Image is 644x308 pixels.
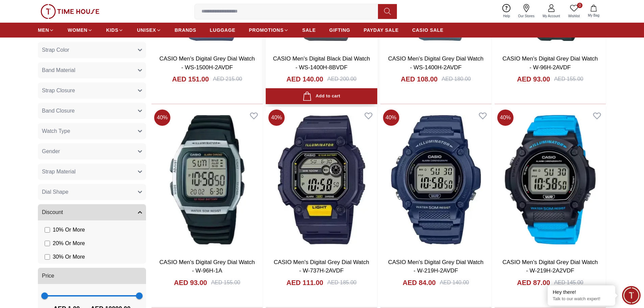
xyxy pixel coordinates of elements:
a: WOMEN [68,24,93,36]
span: 40 % [268,110,285,126]
div: Add to cart [303,92,340,101]
button: Gender [38,143,146,160]
button: Strap Material [38,164,146,180]
button: Band Material [38,62,146,78]
img: ... [41,4,99,19]
a: Help [499,3,514,20]
input: 10% Or More [45,227,50,233]
span: My Account [540,14,563,19]
span: 40 % [383,110,399,126]
div: AED 200.00 [327,75,356,83]
a: CASIO Men's Digital Grey Dial Watch - W-737H-2AVDF [274,259,369,274]
a: CASIO Men's Digital Grey Dial Watch - W-219H-2A2VDF [502,259,598,274]
span: Strap Closure [42,87,75,95]
img: CASIO Men's Digital Grey Dial Watch - W-737H-2AVDF [266,107,377,252]
a: GIFTING [329,24,350,36]
span: PAYDAY SALE [364,27,399,33]
button: Dial Shape [38,184,146,200]
span: 30 % Or More [53,253,85,261]
span: Watch Type [42,127,70,135]
a: Our Stores [514,3,539,20]
a: PROMOTIONS [249,24,289,36]
a: KIDS [106,24,123,36]
a: SALE [302,24,316,36]
span: 40 % [154,110,170,126]
span: Band Closure [42,107,75,115]
button: Watch Type [38,123,146,139]
div: AED 140.00 [440,279,469,287]
span: Wishlist [566,14,582,19]
h4: AED 151.00 [172,74,209,84]
p: Talk to our watch expert! [553,296,610,302]
a: CASIO Men's Digital Black Dial Watch - WS-1400H-8BVDF [273,55,370,71]
span: KIDS [106,27,118,33]
div: AED 215.00 [213,75,242,83]
a: CASIO Men's Digital Grey Dial Watch - WS-1400H-2AVDF [388,55,483,71]
h4: AED 93.00 [517,74,550,84]
h4: AED 140.00 [286,74,323,84]
a: CASIO Men's Digital Grey Dial Watch - W-219H-2AVDF [388,259,483,274]
span: Dial Shape [42,188,68,196]
span: UNISEX [137,27,156,33]
img: CASIO Men's Digital Grey Dial Watch - W-96H-1A [151,107,263,252]
span: Strap Color [42,46,69,54]
div: AED 180.00 [442,75,471,83]
h4: AED 87.00 [517,278,550,287]
div: AED 155.00 [211,279,240,287]
span: WOMEN [68,27,88,33]
a: CASIO Men's Digital Grey Dial Watch - W-96H-2AVDF [502,55,598,71]
div: Hey there! [553,289,610,295]
a: UNISEX [137,24,161,36]
h4: AED 84.00 [403,278,436,287]
span: Strap Material [42,168,76,176]
a: CASIO Men's Digital Grey Dial Watch - W-96H-1A [160,259,255,274]
a: PAYDAY SALE [364,24,399,36]
h4: AED 108.00 [401,74,438,84]
span: LUGGAGE [210,27,236,33]
span: Discount [42,208,63,216]
input: 20% Or More [45,241,50,246]
span: MEN [38,27,49,33]
span: CASIO SALE [412,27,444,33]
input: 30% Or More [45,254,50,260]
span: BRANDS [175,27,196,33]
div: AED 155.00 [554,75,583,83]
span: My Bag [585,13,602,18]
span: GIFTING [329,27,350,33]
span: Help [500,14,513,19]
button: Discount [38,204,146,220]
span: Gender [42,147,60,156]
button: Band Closure [38,103,146,119]
h4: AED 111.00 [286,278,323,287]
button: Price [38,268,146,284]
a: BRANDS [175,24,196,36]
span: 10 % Or More [53,226,85,234]
button: Add to cart [266,88,377,104]
span: Price [42,272,54,280]
button: Strap Closure [38,82,146,99]
div: AED 185.00 [327,279,356,287]
span: Our Stores [516,14,537,19]
span: SALE [302,27,316,33]
span: 20 % Or More [53,239,85,247]
div: Chat Widget [622,286,641,305]
button: Strap Color [38,42,146,58]
img: CASIO Men's Digital Grey Dial Watch - W-219H-2AVDF [380,107,492,252]
span: Band Material [42,66,75,74]
a: CASIO Men's Digital Grey Dial Watch - WS-1500H-2AVDF [160,55,255,71]
button: My Bag [584,3,603,19]
a: CASIO SALE [412,24,444,36]
span: 40 % [497,110,514,126]
div: AED 145.00 [554,279,583,287]
a: MEN [38,24,54,36]
a: LUGGAGE [210,24,236,36]
h4: AED 93.00 [174,278,207,287]
img: CASIO Men's Digital Grey Dial Watch - W-219H-2A2VDF [495,107,606,252]
span: 0 [577,3,582,8]
a: 0Wishlist [564,3,584,20]
span: PROMOTIONS [249,27,284,33]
